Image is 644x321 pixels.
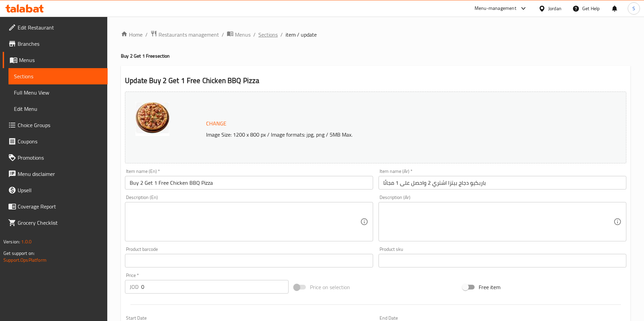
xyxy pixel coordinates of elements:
[18,170,102,178] span: Menu disclaimer
[3,237,20,246] span: Version:
[280,31,283,39] li: /
[125,254,373,267] input: Please enter product barcode
[121,53,630,59] h4: Buy 2 Get 1 Free section
[222,31,224,39] li: /
[121,31,143,39] a: Home
[3,166,108,182] a: Menu disclaimer
[130,283,139,291] p: JOD
[135,102,169,136] img: _________________________638888543964909333.jpg
[18,219,102,227] span: Grocery Checklist
[121,30,630,39] nav: breadcrumb
[475,4,516,13] div: Menu-management
[21,237,32,246] span: 1.0.0
[3,133,108,149] a: Coupons
[18,121,102,129] span: Choice Groups
[203,131,564,139] p: Image Size: 1200 x 800 px / Image formats: jpg, png / 5MB Max.
[258,31,278,39] a: Sections
[150,30,219,39] a: Restaurants management
[145,31,148,39] li: /
[227,30,251,39] a: Menus
[379,254,626,267] input: Please enter product sku
[3,215,108,231] a: Grocery Checklist
[479,283,500,291] span: Free item
[3,198,108,215] a: Coverage Report
[3,19,108,36] a: Edit Restaurant
[3,256,47,264] a: Support.OpsPlatform
[159,31,219,39] span: Restaurants management
[632,5,635,12] span: S
[8,68,108,84] a: Sections
[235,31,251,39] span: Menus
[18,154,102,162] span: Promotions
[18,186,102,194] span: Upsell
[8,84,108,101] a: Full Menu View
[206,119,226,128] span: Change
[19,56,102,64] span: Menus
[253,31,256,39] li: /
[3,149,108,166] a: Promotions
[3,117,108,133] a: Choice Groups
[14,88,102,97] span: Full Menu View
[18,23,102,32] span: Edit Restaurant
[203,117,229,131] button: Change
[125,176,373,189] input: Enter name En
[3,249,35,258] span: Get support on:
[18,40,102,48] span: Branches
[379,176,626,189] input: Enter name Ar
[18,137,102,145] span: Coupons
[286,31,317,39] span: item / update
[14,72,102,80] span: Sections
[3,36,108,52] a: Branches
[125,76,626,86] h2: Update Buy 2 Get 1 Free Chicken BBQ Pizza
[548,5,562,12] div: Jordan
[310,283,350,291] span: Price on selection
[3,52,108,68] a: Menus
[141,280,289,294] input: Please enter price
[8,101,108,117] a: Edit Menu
[3,182,108,198] a: Upsell
[14,105,102,113] span: Edit Menu
[18,202,102,210] span: Coverage Report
